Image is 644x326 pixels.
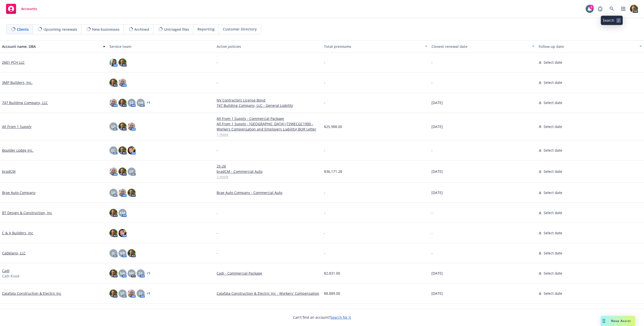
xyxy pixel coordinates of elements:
span: Untriaged files [164,27,189,32]
img: photo [109,79,117,87]
span: - [217,250,218,256]
a: bradCM - Commercial Auto [217,169,320,174]
span: Select date [544,271,562,276]
span: - [431,230,433,236]
span: [DATE] [431,124,443,129]
img: photo [109,209,117,217]
a: 747 Building Company, LLC [2,100,48,105]
span: - [324,230,325,236]
span: $2,831.00 [324,271,340,276]
a: 25-26 [217,164,320,169]
img: photo [128,249,136,257]
span: Select date [544,100,562,105]
div: Total premiums [324,44,422,49]
a: Calafata Construction & Electric Inc [2,291,61,296]
a: 2601 PCH LLC [2,60,25,65]
div: Drag to move [601,316,607,326]
span: Select date [544,80,562,85]
span: New businesses [92,27,119,32]
span: KB [120,250,125,256]
span: SF [139,291,142,296]
a: Switch app [618,4,628,14]
span: SP [120,291,125,296]
span: [DATE] [431,291,443,296]
span: Archived [134,27,149,32]
img: photo [109,58,117,67]
a: All From 1 Supply [2,124,31,129]
a: 1 more [217,132,320,137]
button: Nova Assist [601,316,635,326]
span: - [324,60,325,65]
span: - [217,148,218,153]
span: $25,988.00 [324,124,342,129]
img: photo [109,99,117,107]
img: photo [118,229,127,237]
a: BT Design & Construction, Inc [2,210,52,215]
span: Select date [544,190,562,195]
span: Select date [544,250,562,256]
span: [DATE] [431,190,443,195]
span: Select date [544,210,562,215]
span: $36,171.28 [324,169,342,174]
img: photo [109,229,117,237]
span: - [431,60,433,65]
span: Select date [544,148,562,153]
span: Select date [544,230,562,236]
span: SP [111,124,115,129]
div: 3 [589,5,594,9]
span: SF [139,271,142,276]
div: Active policies [217,44,320,49]
span: Nova Assist [611,319,631,323]
span: SP [129,169,134,174]
a: NV Contractors License Bond [217,97,320,103]
a: Brae Auto Company - Commercial Auto [217,190,320,195]
span: [DATE] [431,100,443,105]
span: - [324,210,325,215]
span: - [324,148,325,153]
span: Clients [17,27,29,32]
span: - [431,148,433,153]
span: Cadi Kiosk [2,273,19,279]
img: photo [118,99,127,107]
span: Accounts [21,7,37,11]
a: Calafata Construction & Electric Inc - Workers' Compensation [217,291,320,296]
div: Account name, DBA [2,44,100,49]
span: - [217,230,218,236]
a: Search for it [330,315,351,320]
a: All From 1 Supply - Commercial Package [217,116,320,121]
div: Service team [109,44,213,49]
img: photo [118,146,127,154]
span: [DATE] [431,169,443,174]
span: EC [111,148,115,153]
img: photo [118,189,127,197]
span: [DATE] [431,271,443,276]
span: - [217,80,218,85]
a: bradCM [2,169,16,174]
a: 2 more [217,174,320,179]
a: All From 1 Supply - [GEOGRAPHIC_DATA] (72WECGC1900 - Workers Compensation and Employers Liability... [217,121,320,132]
span: - [324,80,325,85]
span: - [431,210,433,215]
a: Accounts [4,2,39,16]
img: photo [128,122,136,131]
span: Select date [544,124,562,129]
span: Select date [544,169,562,174]
img: photo [118,58,127,67]
img: photo [118,168,127,176]
button: Service team [107,40,215,52]
a: Boulder Lodge Inc. [2,148,33,153]
span: SP [111,190,115,195]
a: Search [607,4,617,14]
span: SE [130,100,134,105]
span: KM [120,210,125,215]
span: JS [112,250,115,256]
a: C & A Builders, Inc [2,230,33,236]
span: - [217,60,218,65]
img: photo [118,79,127,87]
img: photo [630,5,638,13]
img: photo [109,289,117,298]
img: photo [109,168,117,176]
span: - [324,190,325,195]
